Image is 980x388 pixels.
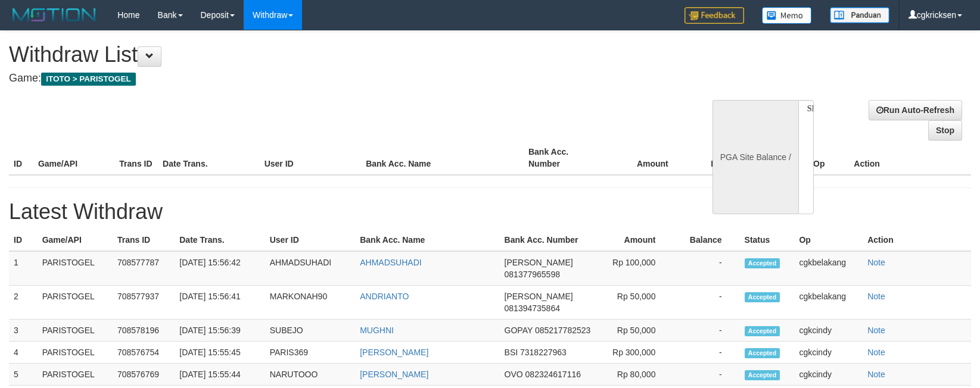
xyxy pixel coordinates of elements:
[113,229,175,251] th: Trans ID
[38,364,113,386] td: PARISTOGEL
[745,348,780,358] span: Accepted
[867,326,885,335] a: Note
[686,141,761,175] th: Balance
[673,229,739,251] th: Balance
[265,251,355,286] td: AHMADSUHADI
[113,251,175,286] td: 708577787
[505,326,533,335] span: GOPAY
[673,342,739,364] td: -
[9,73,642,85] h4: Game:
[849,141,971,175] th: Action
[113,286,175,320] td: 708577937
[762,7,812,24] img: Button%20Memo.svg
[175,229,265,251] th: Date Trans.
[360,370,428,379] a: [PERSON_NAME]
[794,342,863,364] td: cgkcindy
[505,348,518,357] span: BSI
[745,370,780,380] span: Accepted
[794,229,863,251] th: Op
[175,364,265,386] td: [DATE] 15:55:44
[9,320,38,342] td: 3
[505,292,573,301] span: [PERSON_NAME]
[745,292,780,302] span: Accepted
[673,251,739,286] td: -
[745,258,780,268] span: Accepted
[260,141,362,175] th: User ID
[175,286,265,320] td: [DATE] 15:56:41
[867,258,885,267] a: Note
[745,326,780,336] span: Accepted
[265,229,355,251] th: User ID
[595,229,673,251] th: Amount
[794,364,863,386] td: cgkcindy
[9,251,38,286] td: 1
[360,258,421,267] a: AHMADSUHADI
[863,229,971,251] th: Action
[605,141,686,175] th: Amount
[38,320,113,342] td: PARISTOGEL
[41,73,136,86] span: ITOTO > PARISTOGEL
[33,141,114,175] th: Game/API
[9,6,99,24] img: MOTION_logo.png
[740,229,795,251] th: Status
[38,229,113,251] th: Game/API
[9,342,38,364] td: 4
[713,100,798,214] div: PGA Site Balance /
[595,364,673,386] td: Rp 80,000
[867,370,885,379] a: Note
[520,348,567,357] span: 7318227963
[265,364,355,386] td: NARUTOOO
[869,100,962,120] a: Run Auto-Refresh
[595,286,673,320] td: Rp 50,000
[360,348,428,357] a: [PERSON_NAME]
[525,370,581,379] span: 082324617116
[505,270,560,279] span: 081377965598
[114,141,158,175] th: Trans ID
[9,141,33,175] th: ID
[38,251,113,286] td: PARISTOGEL
[673,364,739,386] td: -
[9,200,971,224] h1: Latest Withdraw
[9,43,642,67] h1: Withdraw List
[595,342,673,364] td: Rp 300,000
[808,141,849,175] th: Op
[867,292,885,301] a: Note
[355,229,499,251] th: Bank Acc. Name
[38,342,113,364] td: PARISTOGEL
[685,7,744,24] img: Feedback.jpg
[535,326,590,335] span: 085217782523
[595,251,673,286] td: Rp 100,000
[9,286,38,320] td: 2
[158,141,260,175] th: Date Trans.
[830,7,889,23] img: panduan.png
[265,342,355,364] td: PARIS369
[265,286,355,320] td: MARKONAH90
[505,370,523,379] span: OVO
[113,342,175,364] td: 708576754
[595,320,673,342] td: Rp 50,000
[113,320,175,342] td: 708578196
[360,292,409,301] a: ANDRIANTO
[505,258,573,267] span: [PERSON_NAME]
[673,320,739,342] td: -
[673,286,739,320] td: -
[794,286,863,320] td: cgkbelakang
[360,326,394,335] a: MUGHNI
[175,320,265,342] td: [DATE] 15:56:39
[794,251,863,286] td: cgkbelakang
[524,141,605,175] th: Bank Acc. Number
[928,120,962,140] a: Stop
[175,342,265,364] td: [DATE] 15:55:45
[38,286,113,320] td: PARISTOGEL
[794,320,863,342] td: cgkcindy
[505,303,560,313] span: 081394735864
[113,364,175,386] td: 708576769
[500,229,596,251] th: Bank Acc. Number
[361,141,524,175] th: Bank Acc. Name
[175,251,265,286] td: [DATE] 15:56:42
[867,348,885,357] a: Note
[9,229,38,251] th: ID
[9,364,38,386] td: 5
[265,320,355,342] td: SUBEJO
